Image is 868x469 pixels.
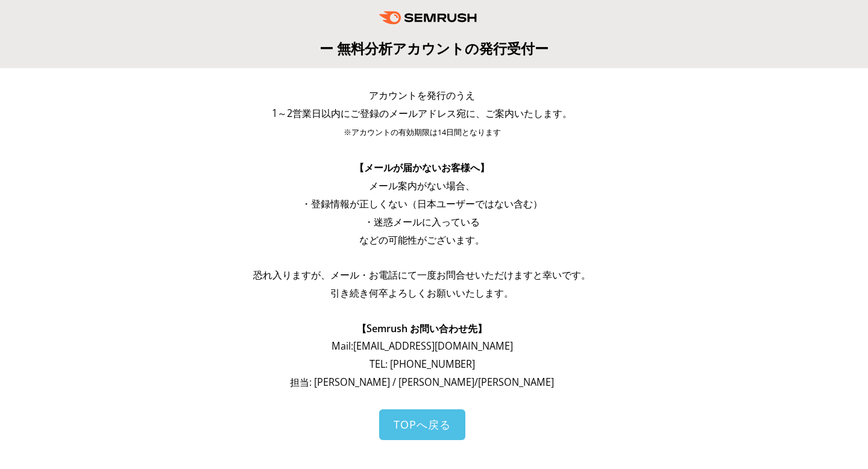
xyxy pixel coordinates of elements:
span: TEL: [PHONE_NUMBER] [370,357,475,371]
a: TOPへ戻る [379,409,465,440]
span: 【メールが届かないお客様へ】 [354,161,489,174]
span: メール案内がない場合、 [369,179,475,192]
span: アカウントを発行のうえ [369,89,475,102]
span: 担当: [PERSON_NAME] / [PERSON_NAME]/[PERSON_NAME] [290,376,554,389]
span: 1～2営業日以内にご登録のメールアドレス宛に、ご案内いたします。 [272,107,572,120]
span: ー 無料分析アカウントの発行受付ー [319,39,549,58]
span: 引き続き何卒よろしくお願いいたします。 [330,286,514,300]
span: などの可能性がございます。 [359,233,485,247]
span: ・登録情報が正しくない（日本ユーザーではない含む） [301,197,542,210]
span: 【Semrush お問い合わせ先】 [357,322,487,335]
span: ※アカウントの有効期限は14日間となります [344,127,501,137]
span: ・迷惑メールに入っている [364,215,480,228]
span: Mail: [EMAIL_ADDRESS][DOMAIN_NAME] [332,339,513,353]
span: 恐れ入りますが、メール・お電話にて一度お問合せいただけますと幸いです。 [253,268,591,282]
span: TOPへ戻る [394,417,451,432]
